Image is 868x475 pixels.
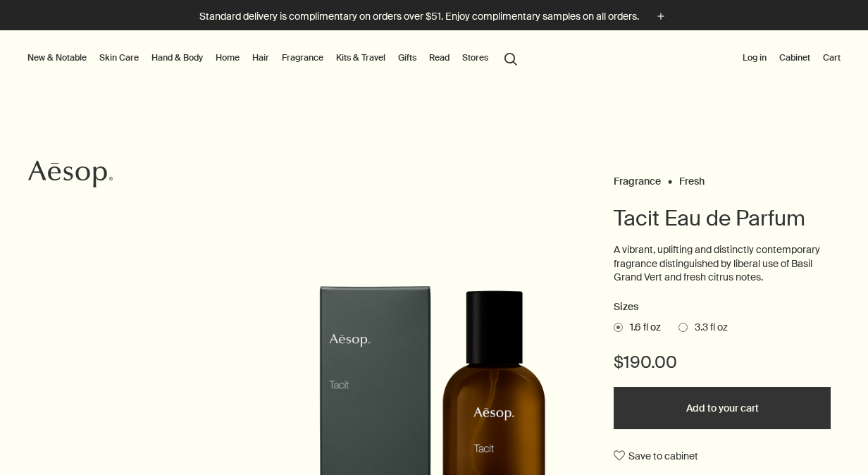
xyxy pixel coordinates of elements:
[199,9,639,24] p: Standard delivery is complimentary on orders over $51. Enjoy complimentary samples on all orders.
[199,8,669,25] button: Standard delivery is complimentary on orders over $51. Enjoy complimentary samples on all orders.
[614,387,831,429] button: Add to your cart - $190.00
[395,49,419,66] a: Gifts
[333,49,388,66] a: Kits & Travel
[25,156,116,195] a: Aesop
[614,443,698,469] button: Save to cabinet
[28,160,113,188] svg: Aesop
[614,175,661,181] a: Fragrance
[614,204,831,233] h1: Tacit Eau de Parfum
[740,30,843,87] nav: supplementary
[249,49,272,66] a: Hair
[623,321,661,335] span: 1.6 fl oz
[426,49,452,66] a: Read
[614,351,677,374] span: $190.00
[149,49,206,66] a: Hand & Body
[740,49,769,66] button: Log in
[614,299,831,316] h2: Sizes
[279,49,326,66] a: Fragrance
[679,175,705,181] a: Fresh
[776,49,813,66] a: Cabinet
[97,49,142,66] a: Skin Care
[688,321,728,335] span: 3.3 fl oz
[25,49,89,66] button: New & Notable
[459,49,491,66] button: Stores
[213,49,242,66] a: Home
[614,243,831,285] p: A vibrant, uplifting and distinctly contemporary fragrance distinguished by liberal use of Basil ...
[498,44,523,71] button: Open search
[820,49,843,66] button: Cart
[25,30,523,87] nav: primary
